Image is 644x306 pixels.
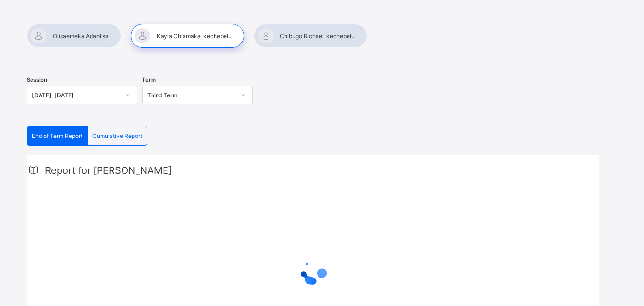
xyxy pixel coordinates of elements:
span: Report for [PERSON_NAME] [45,165,172,176]
div: Third Term [147,92,235,99]
span: Cumulative Report [92,132,142,139]
div: [DATE]-[DATE] [32,92,120,99]
span: Session [27,76,47,83]
span: Term [142,76,156,83]
span: End of Term Report [32,132,82,139]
